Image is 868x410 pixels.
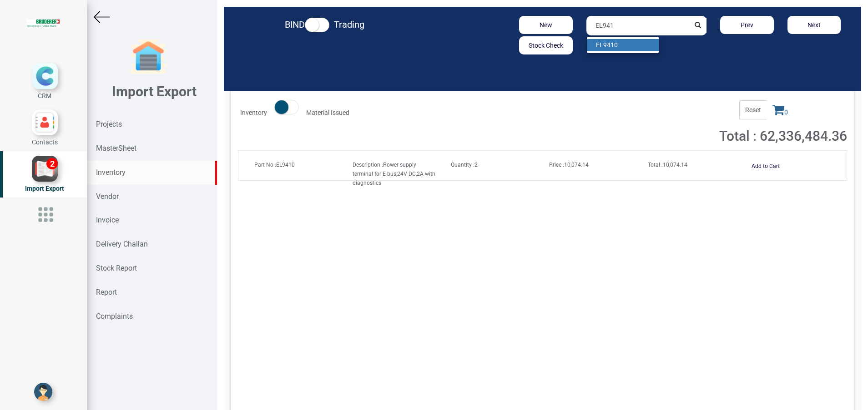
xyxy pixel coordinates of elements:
[285,19,305,30] strong: BIND
[519,36,572,54] button: Stock Check
[96,240,148,248] strong: Delivery Challan
[587,39,659,51] a: EL9410
[451,162,478,168] span: 2
[353,162,383,168] strong: Description :
[38,92,51,99] span: CRM
[112,84,197,99] b: Import Export
[96,216,119,224] strong: Invoice
[130,39,167,75] img: garage-closed.png
[519,16,572,34] button: New
[739,100,767,119] span: Reset
[25,185,64,192] span: Import Export
[549,162,564,168] strong: Price :
[254,162,295,168] span: EL9410
[96,264,137,272] strong: Stock Report
[451,162,474,168] strong: Quantity :
[596,41,614,49] strong: EL941
[648,162,687,168] span: 10,074.14
[96,288,117,296] strong: Report
[767,100,794,119] span: 0
[720,16,773,34] button: Prev
[549,162,589,168] span: 10,074.14
[334,19,364,30] strong: Trading
[96,192,119,201] strong: Vendor
[306,109,349,116] strong: Material Issued
[96,312,133,321] strong: Complaints
[96,144,136,153] strong: MasterSheet
[96,168,126,177] strong: Inventory
[648,162,663,168] strong: Total :
[32,138,58,146] span: Contacts
[240,109,267,116] strong: Inventory
[586,16,690,35] input: Search by product
[353,162,435,186] span: Power supply terminal for E-bus,24V DC,2A with diagnostics
[656,128,847,143] h2: Total : 62,336,484.36
[46,158,58,169] div: 2
[746,160,785,173] button: Add to Cart
[254,162,276,168] strong: Part No :
[787,16,841,34] button: Next
[96,120,122,128] strong: Projects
